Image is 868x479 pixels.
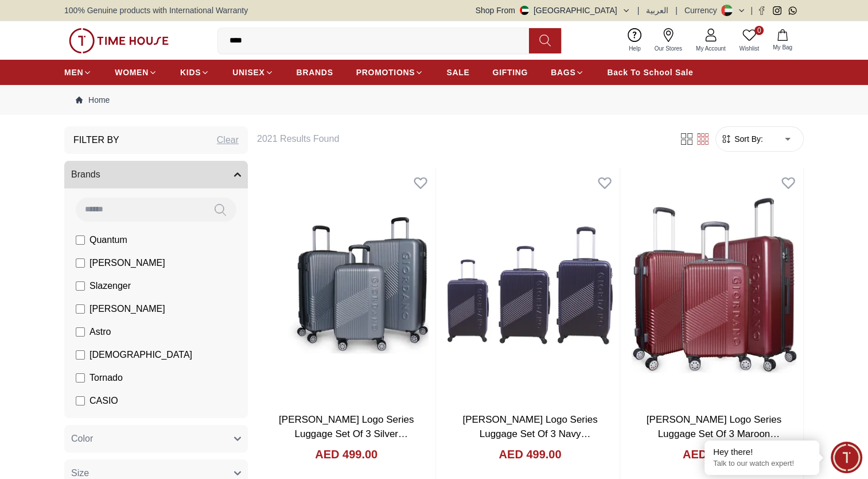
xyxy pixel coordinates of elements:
span: Our Stores [650,44,687,53]
span: Slazenger [89,279,131,293]
a: Instagram [773,6,781,15]
span: Quantum [89,233,127,247]
span: KIDS [180,67,201,78]
a: Facebook [757,6,766,15]
div: Currency [684,5,722,16]
a: Whatsapp [788,6,797,15]
span: MEN [64,67,83,78]
a: Home [76,94,110,106]
span: BAGS [551,67,575,78]
span: WOMEN [115,67,149,78]
span: | [750,5,753,16]
span: BRANDS [297,67,333,78]
a: UNISEX [232,62,273,83]
a: Back To School Sale [607,62,693,83]
h4: AED 499.00 [499,446,562,462]
a: WOMEN [115,62,157,83]
a: Our Stores [648,26,689,55]
span: Astro [89,325,111,339]
span: Back To School Sale [607,67,693,78]
span: [PERSON_NAME] [89,256,165,270]
input: Tornado [76,373,85,383]
button: Brands [64,161,248,188]
a: BAGS [551,62,584,83]
span: 0 [754,26,764,35]
img: United Arab Emirates [520,6,529,15]
input: Slazenger [76,281,85,291]
input: Quantum [76,235,85,245]
img: ... [69,28,169,53]
span: My Account [691,44,730,53]
a: Help [622,26,648,55]
span: Help [624,44,645,53]
span: CITIZEN [89,417,125,431]
span: Color [71,432,93,446]
div: Clear [217,133,239,147]
input: [PERSON_NAME] [76,258,85,268]
a: [PERSON_NAME] Logo Series Luggage Set Of 3 Navy GR020.NVY [462,414,597,454]
span: Sort By: [732,133,763,145]
img: Giordano Logo Series Luggage Set Of 3 Navy GR020.NVY [441,168,619,403]
a: 0Wishlist [733,26,766,55]
img: Giordano Logo Series Luggage Set Of 3 Silver GR020.SLV [257,168,435,403]
span: GIFTING [492,67,528,78]
button: Shop From[GEOGRAPHIC_DATA] [476,5,630,16]
h6: 2021 Results Found [257,132,665,146]
a: [PERSON_NAME] Logo Series Luggage Set Of 3 Silver GR020.SLV [279,414,414,454]
button: Color [64,425,248,453]
a: [PERSON_NAME] Logo Series Luggage Set Of 3 Maroon [MEDICAL_RECORD_NUMBER].MRN [636,414,805,454]
span: Brands [71,168,100,181]
h3: Filter By [73,133,119,147]
span: PROMOTIONS [356,67,415,78]
span: Wishlist [735,44,764,53]
span: My Bag [768,43,797,52]
span: [DEMOGRAPHIC_DATA] [89,348,192,362]
input: [DEMOGRAPHIC_DATA] [76,350,85,360]
a: GIFTING [492,62,528,83]
a: PROMOTIONS [356,62,424,83]
span: | [675,5,678,16]
input: Astro [76,327,85,337]
span: 100% Genuine products with International Warranty [64,5,248,16]
a: KIDS [180,62,209,83]
nav: Breadcrumb [64,85,804,115]
span: Tornado [89,371,123,385]
button: My Bag [766,27,799,54]
div: Hey there! [713,446,811,458]
span: SALE [446,67,469,78]
span: [PERSON_NAME] [89,302,165,316]
p: Talk to our watch expert! [713,459,811,469]
div: Chat Widget [831,442,862,473]
button: Sort By: [721,133,763,145]
img: Giordano Logo Series Luggage Set Of 3 Maroon GR020.MRN [625,168,803,403]
button: العربية [646,5,668,16]
h4: AED 499.00 [315,446,377,462]
span: CASIO [89,394,118,408]
input: CASIO [76,396,85,405]
a: MEN [64,62,92,83]
span: | [637,5,640,16]
h4: AED 499.00 [683,446,745,462]
a: BRANDS [297,62,333,83]
input: [PERSON_NAME] [76,304,85,314]
span: UNISEX [232,67,264,78]
a: SALE [446,62,469,83]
